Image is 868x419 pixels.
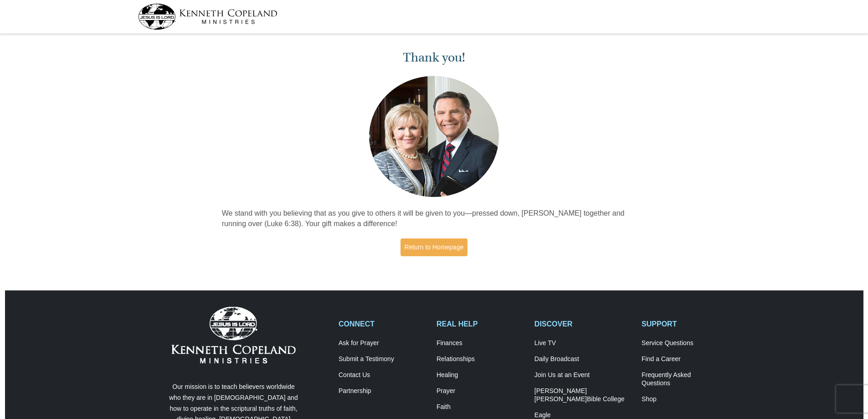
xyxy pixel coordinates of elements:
[138,4,277,30] img: kcm-header-logo.svg
[437,403,525,411] a: Faith
[437,320,525,328] h2: REAL HELP
[587,395,625,403] span: Bible College
[171,307,296,363] img: Kenneth Copeland Ministries
[401,238,468,256] a: Return to Homepage
[642,320,730,328] h2: SUPPORT
[367,74,501,199] img: Kenneth and Gloria
[339,371,427,379] a: Contact Us
[437,355,525,363] a: Relationships
[534,355,632,363] a: Daily Broadcast
[642,395,730,403] a: Shop
[222,50,647,65] h1: Thank you!
[339,320,427,328] h2: CONNECT
[339,339,427,347] a: Ask for Prayer
[534,339,632,347] a: Live TV
[534,371,632,379] a: Join Us at an Event
[437,371,525,379] a: Healing
[642,339,730,347] a: Service Questions
[222,208,647,229] p: We stand with you believing that as you give to others it will be given to you—pressed down, [PER...
[534,387,632,403] a: [PERSON_NAME] [PERSON_NAME]Bible College
[642,371,730,388] a: Frequently AskedQuestions
[534,320,632,328] h2: DISCOVER
[642,355,730,363] a: Find a Career
[339,387,427,395] a: Partnership
[339,355,427,363] a: Submit a Testimony
[437,339,525,347] a: Finances
[437,387,525,395] a: Prayer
